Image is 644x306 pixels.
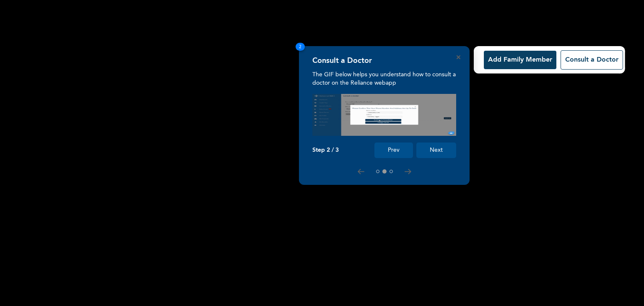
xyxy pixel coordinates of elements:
button: Next [416,143,456,158]
button: Prev [374,143,413,158]
button: Add Family Member [484,51,556,69]
img: consult_tour.f0374f2500000a21e88d.gif [312,94,456,136]
p: Step 2 / 3 [312,147,339,154]
button: Consult a Doctor [561,50,623,70]
span: 2 [296,43,305,51]
p: The GIF below helps you understand how to consult a doctor on the Reliance webapp [312,70,456,87]
button: Close [457,55,460,59]
h4: Consult a Doctor [312,56,372,65]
